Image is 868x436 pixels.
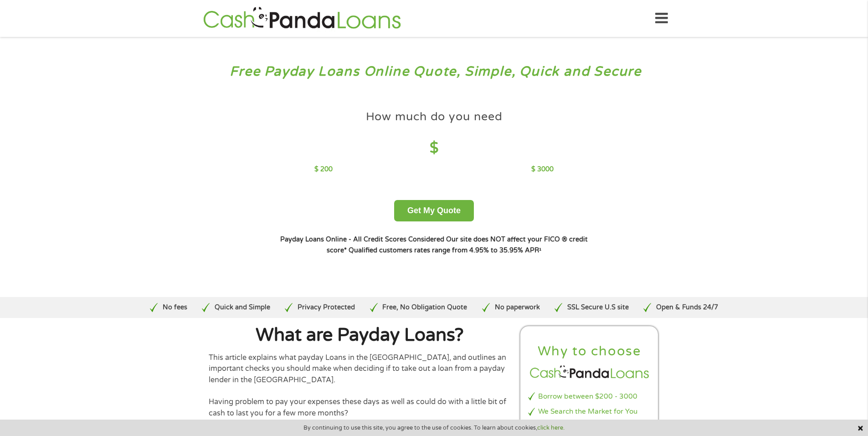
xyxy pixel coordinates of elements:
[303,425,565,431] span: By continuing to use this site, you agree to the use of cookies. To learn about cookies,
[531,164,554,174] p: $ 3000
[528,406,651,417] li: We Search the Market for You
[209,326,511,344] h1: What are Payday Loans?
[209,352,511,385] p: This article explains what payday Loans in the [GEOGRAPHIC_DATA], and outlines an important check...
[314,164,333,174] p: $ 200
[26,63,842,80] h3: Free Payday Loans Online Quote, Simple, Quick and Secure
[394,200,474,221] button: Get My Quote
[382,303,467,313] p: Free, No Obligation Quote
[528,343,651,360] h2: Why to choose
[314,139,554,158] h4: $
[209,396,511,419] p: Having problem to pay your expenses these days as well as could do with a little bit of cash to l...
[327,236,588,254] strong: Our site does NOT affect your FICO ® credit score*
[215,303,270,313] p: Quick and Simple
[537,424,565,431] a: click here.
[567,303,629,313] p: SSL Secure U.S site
[200,5,404,31] img: GetLoanNow Logo
[366,109,503,124] h4: How much do you need
[280,236,444,243] strong: Payday Loans Online - All Credit Scores Considered
[656,303,718,313] p: Open & Funds 24/7
[495,303,540,313] p: No paperwork
[528,391,651,402] li: Borrow between $200 - 3000
[163,303,187,313] p: No fees
[349,246,541,254] strong: Qualified customers rates range from 4.95% to 35.95% APR¹
[298,303,355,313] p: Privacy Protected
